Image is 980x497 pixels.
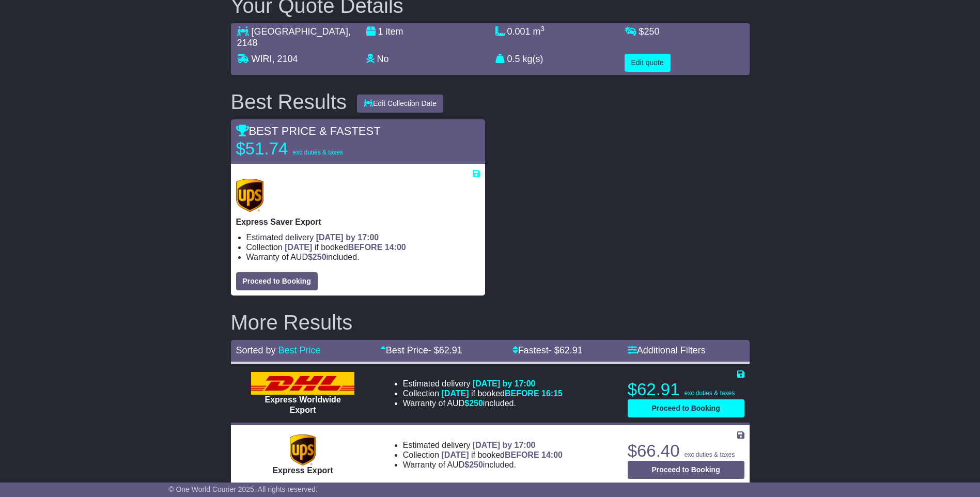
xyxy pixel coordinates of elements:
button: Edit quote [625,54,671,72]
span: if booked [285,243,406,252]
li: Estimated delivery [403,440,563,450]
span: 250 [313,253,326,261]
a: Additional Filters [628,345,706,355]
a: Fastest- $62.91 [512,345,583,355]
span: 250 [644,26,660,37]
span: Express Export [272,466,333,475]
span: Express Worldwide Export [265,395,340,414]
span: © One World Courier 2025. All rights reserved. [168,485,318,493]
li: Warranty of AUD included. [403,398,563,408]
button: Edit Collection Date [357,95,443,113]
span: [DATE] by 17:00 [473,379,536,388]
span: 0.5 [507,54,520,64]
span: , 2104 [272,54,298,64]
span: $ [308,253,326,261]
p: $62.91 [628,379,744,400]
span: 1 [378,26,383,37]
span: BEFORE [505,451,539,459]
li: Estimated delivery [246,232,480,242]
span: [DATE] [442,389,469,398]
button: Proceed to Booking [628,399,744,417]
span: No [377,54,389,64]
h2: More Results [231,311,750,334]
span: 0.001 [507,26,531,37]
span: $ [464,399,483,408]
span: 62.91 [439,345,462,355]
span: exc duties & taxes [685,451,735,458]
span: [DATE] by 17:00 [316,233,379,242]
span: [DATE] by 17:00 [473,441,536,449]
li: Collection [246,242,480,252]
img: UPS (new): Express Saver Export [236,179,264,212]
span: [GEOGRAPHIC_DATA] [252,26,348,37]
span: [DATE] [442,451,469,459]
li: Collection [403,450,563,460]
span: kg(s) [523,54,543,64]
span: $ [639,26,660,37]
span: BEFORE [505,389,539,398]
button: Proceed to Booking [628,461,744,479]
a: Best Price- $62.91 [380,345,462,355]
p: Express Saver Export [236,217,480,227]
span: - $ [428,345,462,355]
li: Warranty of AUD included. [403,460,563,470]
button: Proceed to Booking [236,272,318,290]
li: Estimated delivery [403,379,563,389]
p: $51.74 [236,138,365,159]
span: if booked [442,389,563,398]
sup: 3 [541,25,545,33]
img: UPS (new): Express Export [290,434,316,465]
span: item [386,26,403,37]
span: Sorted by [236,345,276,355]
span: 16:15 [541,389,563,398]
span: [DATE] [285,243,312,252]
li: Collection [403,389,563,398]
a: Best Price [278,345,321,355]
img: DHL: Express Worldwide Export [251,372,354,395]
span: WIRI [252,54,272,64]
span: 250 [469,460,483,469]
span: exc duties & taxes [293,149,343,156]
span: exc duties & taxes [685,390,735,397]
span: BEST PRICE & FASTEST [236,125,381,137]
li: Warranty of AUD included. [246,252,480,262]
p: $66.40 [628,441,744,461]
div: Best Results [226,90,352,113]
span: BEFORE [348,243,383,252]
span: - $ [549,345,583,355]
span: $ [464,460,483,469]
span: m [533,26,545,37]
span: 14:00 [385,243,406,252]
span: , 2148 [237,26,351,48]
span: 14:00 [541,451,563,459]
span: 62.91 [559,345,583,355]
span: 250 [469,399,483,408]
span: if booked [442,451,563,459]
